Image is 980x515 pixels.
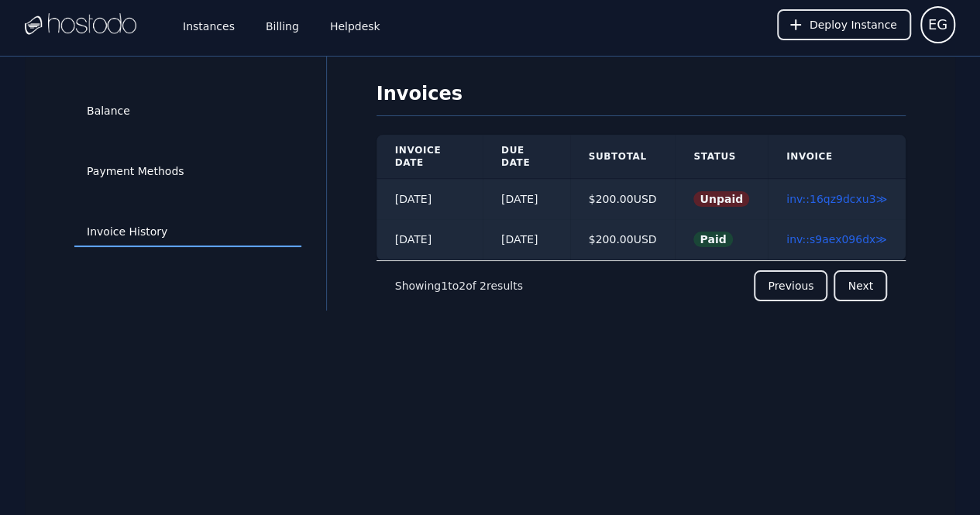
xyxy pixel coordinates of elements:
th: Invoice [768,135,906,179]
span: 2 [459,280,466,292]
th: Subtotal [570,135,676,179]
span: 2 [480,280,487,292]
a: Balance [74,97,301,126]
a: Invoice History [74,218,301,247]
a: inv::16qz9dcxu3≫ [786,193,887,205]
td: [DATE] [377,179,483,220]
p: Showing to of results [395,278,523,294]
a: Payment Methods [74,157,301,187]
button: Deploy Instance [777,9,911,40]
span: EG [928,14,947,36]
img: Logo [25,13,136,36]
div: $ 200.00 USD [589,232,657,247]
th: Status [675,135,768,179]
span: Deploy Instance [810,17,897,33]
span: 1 [441,280,448,292]
button: Next [834,270,887,301]
td: [DATE] [377,219,483,260]
h1: Invoices [377,81,906,116]
span: Paid [693,232,732,247]
div: $ 200.00 USD [589,191,657,207]
button: User menu [920,6,955,43]
a: inv::s9aex096dx≫ [786,233,887,245]
button: Previous [754,270,827,301]
th: Due Date [483,135,570,179]
td: [DATE] [483,179,570,220]
nav: Pagination [377,260,906,311]
span: Unpaid [693,191,749,207]
th: Invoice Date [377,135,483,179]
td: [DATE] [483,219,570,260]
